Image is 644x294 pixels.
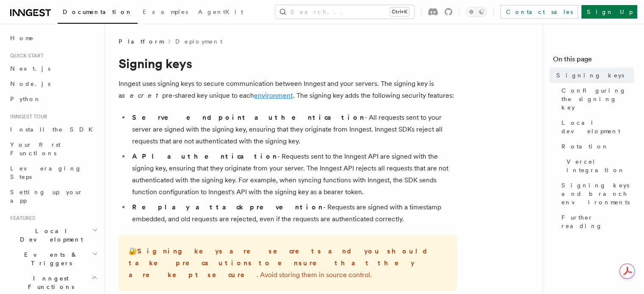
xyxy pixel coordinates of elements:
[561,86,634,112] span: Configuring the signing key
[581,5,637,19] a: Sign Up
[119,78,457,102] p: Inngest uses signing keys to secure communication between Inngest and your servers. The signing k...
[558,178,634,210] a: Signing keys and branch environments
[132,203,323,211] strong: Replay attack prevention
[198,8,243,15] span: AgentKit
[563,154,634,178] a: Vercel integration
[466,7,486,17] button: Toggle dark mode
[558,83,634,115] a: Configuring the signing key
[7,161,100,184] a: Leveraging Steps
[119,56,457,71] h1: Signing keys
[58,3,138,24] a: Documentation
[561,118,634,135] span: Local development
[10,65,50,72] span: Next.js
[7,250,92,267] span: Events & Triggers
[10,126,98,133] span: Install the SDK
[10,96,41,102] span: Python
[7,184,100,208] a: Setting up your app
[7,247,100,271] button: Events & Triggers
[7,52,44,59] span: Quick start
[553,68,634,83] a: Signing keys
[7,122,100,137] a: Install the SDK
[567,157,634,174] span: Vercel integration
[556,71,624,80] span: Signing keys
[558,115,634,139] a: Local development
[7,30,100,46] a: Home
[561,213,634,230] span: Further reading
[558,210,634,234] a: Further reading
[129,247,434,279] strong: Signing keys are secrets and you should take precautions to ensure that they are kept secure
[132,113,365,121] strong: Serve endpoint authentication
[7,137,100,161] a: Your first Functions
[390,8,409,16] kbd: Ctrl+K
[7,223,100,247] button: Local Development
[130,112,457,147] li: - All requests sent to your server are signed with the signing key, ensuring that they originate ...
[132,152,277,160] strong: API authentication
[500,5,578,19] a: Contact sales
[7,215,35,222] span: Features
[129,245,447,281] p: 🔐 . Avoid storing them in source control.
[7,76,100,91] a: Node.js
[561,181,634,206] span: Signing keys and branch environments
[119,37,163,46] span: Platform
[130,201,457,225] li: - Requests are signed with a timestamp embedded, and old requests are rejected, even if the reque...
[561,142,609,151] span: Rotation
[63,8,133,15] span: Documentation
[558,139,634,154] a: Rotation
[10,80,50,87] span: Node.js
[7,113,47,120] span: Inngest tour
[10,141,61,157] span: Your first Functions
[10,34,34,42] span: Home
[175,37,222,46] a: Deployment
[10,189,83,204] span: Setting up your app
[7,227,92,244] span: Local Development
[143,8,188,15] span: Examples
[10,165,82,180] span: Leveraging Steps
[275,5,414,19] button: Search...Ctrl+K
[7,274,91,291] span: Inngest Functions
[553,54,634,68] h4: On this page
[7,61,100,76] a: Next.js
[254,91,293,99] a: environment
[138,3,193,23] a: Examples
[122,91,162,99] em: secret
[130,151,457,198] li: - Requests sent to the Inngest API are signed with the signing key, ensuring that they originate ...
[7,91,100,107] a: Python
[193,3,248,23] a: AgentKit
